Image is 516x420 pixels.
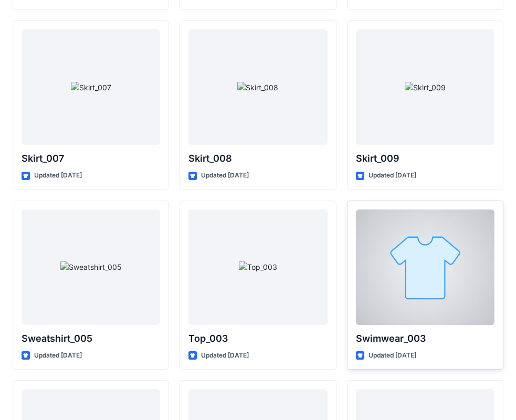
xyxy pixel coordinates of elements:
[22,29,160,145] a: Skirt_007
[34,350,82,361] p: Updated [DATE]
[356,29,494,145] a: Skirt_009
[368,170,416,181] p: Updated [DATE]
[188,331,327,346] p: Top_003
[368,350,416,361] p: Updated [DATE]
[188,29,327,145] a: Skirt_008
[22,331,160,346] p: Sweatshirt_005
[22,151,160,166] p: Skirt_007
[356,151,494,166] p: Skirt_009
[22,209,160,325] a: Sweatshirt_005
[201,350,249,361] p: Updated [DATE]
[356,209,494,325] a: Swimwear_003
[188,151,327,166] p: Skirt_008
[34,170,82,181] p: Updated [DATE]
[188,209,327,325] a: Top_003
[356,331,494,346] p: Swimwear_003
[201,170,249,181] p: Updated [DATE]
